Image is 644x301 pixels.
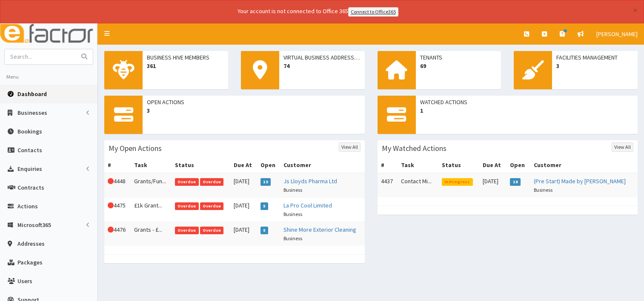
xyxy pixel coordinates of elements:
span: Packages [17,258,43,266]
div: Your account is not connected to Office 365 [69,7,567,17]
small: Business [283,235,302,241]
th: Due At [230,157,257,173]
span: 74 [283,62,361,70]
span: Dashboard [17,90,47,98]
input: Search... [5,49,76,64]
td: [DATE] [479,173,507,197]
a: View All [612,142,633,152]
th: # [104,157,131,173]
td: Grants - £... [131,221,172,246]
a: View All [339,142,361,152]
td: [DATE] [230,221,257,246]
i: This Action is overdue! [108,227,114,233]
small: Business [534,187,552,193]
th: Open [507,157,530,173]
span: Overdue [175,227,199,234]
button: × [633,6,638,15]
i: This Action is overdue! [108,178,114,184]
td: 4476 [104,221,131,246]
span: Watched Actions [420,98,634,106]
th: Customer [530,157,638,173]
span: 69 [420,62,497,70]
small: Business [283,211,302,217]
span: Virtual Business Addresses [283,53,361,62]
td: 4448 [104,173,131,198]
td: £1k Grant... [131,197,172,221]
td: [DATE] [230,197,257,221]
span: Contacts [17,146,42,154]
span: In Progress [442,178,473,186]
span: 3 [556,62,633,70]
th: Due At [479,157,507,173]
a: Connect to Office365 [348,7,398,17]
a: [PERSON_NAME] [590,23,644,45]
i: This Action is overdue! [108,202,114,208]
span: Contracts [17,184,44,191]
h3: My Open Actions [109,145,162,152]
a: (Pre Start) Made by [PERSON_NAME] [534,177,626,185]
th: Status [438,157,479,173]
span: Enquiries [17,165,42,173]
span: Overdue [175,202,199,210]
span: 13 [260,178,271,186]
span: Facilities Management [556,53,633,62]
th: Task [131,157,172,173]
span: Users [17,277,32,285]
span: Business Hive Members [147,53,224,62]
span: Bookings [17,128,42,135]
h3: My Watched Actions [382,145,447,152]
span: Addresses [17,240,45,247]
span: Overdue [200,202,224,210]
a: Js Lloyds Pharma Ltd [283,177,337,185]
span: Overdue [175,178,199,186]
th: Status [172,157,230,173]
a: Shine More Exterior Cleaning [283,226,356,233]
td: 4437 [378,173,398,197]
small: Business [283,187,302,193]
span: Overdue [200,178,224,186]
span: 18 [510,178,521,186]
td: Contact Mi... [398,173,438,197]
span: Businesses [17,109,47,116]
span: Actions [17,202,38,210]
th: Open [257,157,280,173]
span: 361 [147,62,224,70]
td: 4475 [104,197,131,221]
span: [PERSON_NAME] [596,30,638,38]
span: Microsoft365 [17,221,51,229]
span: 5 [260,227,269,234]
span: 3 [147,106,361,115]
th: Task [398,157,438,173]
span: 5 [260,202,269,210]
span: Tenants [420,53,497,62]
span: Open Actions [147,98,361,106]
span: Overdue [200,227,224,234]
span: 1 [420,106,634,115]
th: Customer [280,157,365,173]
td: [DATE] [230,173,257,198]
a: La Pro Cool Limited [283,202,332,209]
th: # [378,157,398,173]
td: Grants/Fun... [131,173,172,198]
